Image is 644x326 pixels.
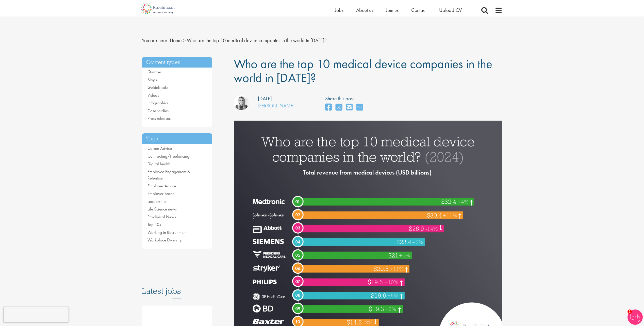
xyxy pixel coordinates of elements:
span: 1 [628,309,632,314]
a: Employee Engagement & Retention [147,169,190,181]
span: > [183,37,186,44]
a: Top 10s [147,222,161,227]
a: Guidebooks [147,85,168,90]
a: Join us [386,7,399,13]
a: Contracting/Freelancing [147,153,189,159]
a: Blogs [147,77,157,83]
a: Press releases [147,116,171,121]
a: breadcrumb link [170,37,182,44]
a: Leadership [147,199,166,204]
a: share on email [346,102,353,113]
a: Case studies [147,108,169,113]
div: [DATE] [258,95,272,102]
span: Who are the top 10 medical device companies in the world in [DATE]? [187,37,327,44]
h3: Content types [142,57,212,68]
span: Who are the top 10 medical device companies in the world in [DATE]? [234,56,492,86]
a: Upload CV [439,7,462,13]
a: Workplace Diversity [147,237,182,243]
span: You are here: [142,37,169,44]
a: Videos [147,92,159,98]
a: Infographics [147,100,168,106]
a: share on twitter [336,102,342,113]
a: share on facebook [325,102,332,113]
a: Life Science news [147,206,177,212]
a: share on whats app [356,102,363,113]
a: Jobs [335,7,343,13]
a: Proclinical News [147,214,176,220]
img: Chatbot [628,309,643,325]
a: Contact [411,7,426,13]
a: Quizzes [147,69,161,75]
a: [PERSON_NAME] [258,102,295,109]
a: Digital health [147,161,170,167]
label: Share this post [325,95,366,102]
img: Hannah Burke [234,95,249,110]
iframe: reCAPTCHA [4,307,69,322]
a: Employer Advice [147,183,176,189]
a: Employer Brand [147,191,175,196]
a: Career Advice [147,145,172,151]
a: About us [356,7,373,13]
h3: Latest jobs [142,274,212,299]
h3: Tags [142,133,212,144]
a: Working in Recruitment [147,230,187,235]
